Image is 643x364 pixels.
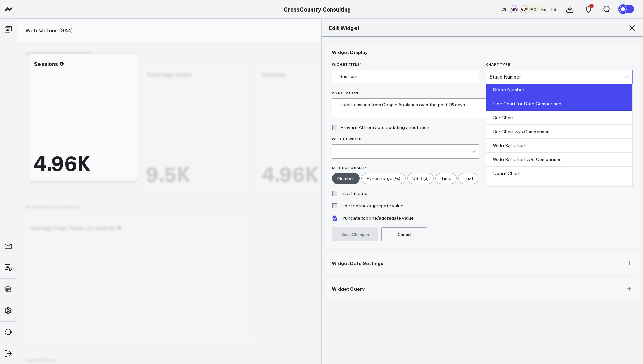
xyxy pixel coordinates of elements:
label: Invert metric [332,191,367,196]
button: +9 [549,5,557,13]
div: 4 [589,4,594,8]
div: Bar Chart w/o Comparison [486,125,632,139]
label: Text [458,173,478,184]
h2: Edit Widget [329,24,636,31]
div: MO [529,5,538,13]
div: Donut Chart w/o Comparison [486,180,632,194]
div: GW [520,5,528,13]
label: Metric Format* [332,166,633,170]
div: RE [539,5,547,13]
label: Chart Type * [486,62,633,66]
button: Widget Query [325,278,640,299]
span: Widget Display [332,49,368,55]
span: Widget Query [332,286,365,291]
button: Widget Display [325,42,640,62]
div: Line Chart for Date Comparison [486,97,632,111]
label: Time [435,173,457,184]
button: Cancel [381,227,427,241]
label: Annotation [332,91,633,95]
label: USD ($) [407,173,434,184]
div: Wide Bar Chart w/o Comparison [486,153,632,167]
div: Static Number [490,74,625,80]
button: Widget Date Settings [325,253,640,273]
label: Prevent AI from auto updating annotation [332,125,429,130]
a: CrossCountry Consulting [284,5,351,13]
div: Donut Chart [486,167,632,180]
span: Widget Date Settings [332,260,383,266]
div: MW [510,5,518,13]
label: Widget Title * [332,62,479,66]
div: 1 [336,149,471,154]
div: Bar Chart [486,111,632,125]
div: CS [500,5,508,13]
label: Number [332,173,360,184]
div: Static Number [486,83,632,97]
label: Truncate top line/aggregate value [332,215,414,221]
input: Enter your widget title [332,70,479,83]
div: Wide Bar Chart [486,139,632,153]
label: Widget Width [332,137,479,141]
label: Hide top line/aggregate value [332,203,403,208]
label: Percentage (%) [361,173,406,184]
button: Save Changes [332,227,378,241]
textarea: Total sessions from Google Analytics over the past 15 days. [332,98,633,118]
span: + 9 [550,7,556,12]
